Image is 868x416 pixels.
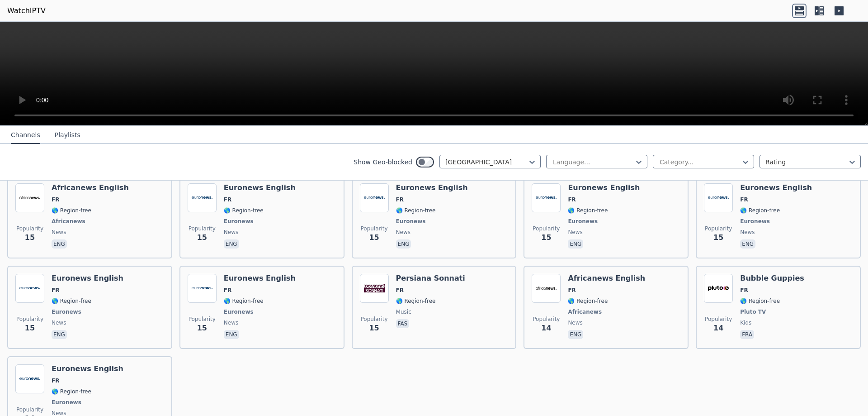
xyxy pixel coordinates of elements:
[55,127,80,144] button: Playlists
[7,5,46,16] a: WatchIPTV
[15,183,44,212] img: Africanews English
[52,377,59,384] span: FR
[533,316,560,323] span: Popularity
[396,239,411,249] p: eng
[224,196,231,203] span: FR
[568,274,645,283] h6: Africanews English
[224,239,239,249] p: eng
[15,274,44,303] img: Euronews English
[713,232,723,243] span: 15
[360,183,389,212] img: Euronews English
[396,308,411,316] span: music
[568,183,640,192] h6: Euronews English
[224,297,264,305] span: 🌎 Region-free
[361,316,388,323] span: Popularity
[52,319,66,326] span: news
[740,330,754,339] p: fra
[532,274,561,303] img: Africanews English
[224,229,238,236] span: news
[396,196,404,203] span: FR
[568,308,602,316] span: Africanews
[52,207,91,214] span: 🌎 Region-free
[705,225,732,232] span: Popularity
[224,183,296,192] h6: Euronews English
[197,232,207,243] span: 15
[360,274,389,303] img: Persiana Sonnati
[396,319,410,328] p: fas
[740,229,755,236] span: news
[533,225,560,232] span: Popularity
[541,323,551,334] span: 14
[52,399,81,406] span: Euronews
[189,316,216,323] span: Popularity
[15,364,44,393] img: Euronews English
[224,330,239,339] p: eng
[740,297,780,305] span: 🌎 Region-free
[52,183,129,192] h6: Africanews English
[52,297,91,305] span: 🌎 Region-free
[188,183,217,212] img: Euronews English
[568,207,608,214] span: 🌎 Region-free
[224,308,254,316] span: Euronews
[354,158,412,167] label: Show Geo-blocked
[224,287,231,294] span: FR
[705,316,732,323] span: Popularity
[396,207,436,214] span: 🌎 Region-free
[740,308,766,316] span: Pluto TV
[704,274,733,303] img: Bubble Guppies
[740,207,780,214] span: 🌎 Region-free
[52,388,91,395] span: 🌎 Region-free
[740,274,804,283] h6: Bubble Guppies
[52,287,59,294] span: FR
[25,323,35,334] span: 15
[396,287,404,294] span: FR
[568,218,598,225] span: Euronews
[52,330,67,339] p: eng
[532,183,561,212] img: Euronews English
[704,183,733,212] img: Euronews English
[396,218,426,225] span: Euronews
[224,274,296,283] h6: Euronews English
[189,225,216,232] span: Popularity
[16,406,43,413] span: Popularity
[396,183,468,192] h6: Euronews English
[369,323,379,334] span: 15
[224,207,264,214] span: 🌎 Region-free
[25,232,35,243] span: 15
[713,323,723,334] span: 14
[740,319,751,326] span: kids
[568,297,608,305] span: 🌎 Region-free
[369,232,379,243] span: 15
[224,319,238,326] span: news
[541,232,551,243] span: 15
[52,239,67,249] p: eng
[396,297,436,305] span: 🌎 Region-free
[740,196,748,203] span: FR
[740,239,755,249] p: eng
[568,287,576,294] span: FR
[568,229,582,236] span: news
[52,274,123,283] h6: Euronews English
[11,127,40,144] button: Channels
[568,196,576,203] span: FR
[740,287,748,294] span: FR
[52,364,123,373] h6: Euronews English
[16,225,43,232] span: Popularity
[396,229,410,236] span: news
[740,183,812,192] h6: Euronews English
[16,316,43,323] span: Popularity
[396,274,465,283] h6: Persiana Sonnati
[197,323,207,334] span: 15
[361,225,388,232] span: Popularity
[568,239,583,249] p: eng
[568,319,582,326] span: news
[52,218,85,225] span: Africanews
[188,274,217,303] img: Euronews English
[568,330,583,339] p: eng
[52,229,66,236] span: news
[740,218,770,225] span: Euronews
[52,196,59,203] span: FR
[52,308,81,316] span: Euronews
[224,218,254,225] span: Euronews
